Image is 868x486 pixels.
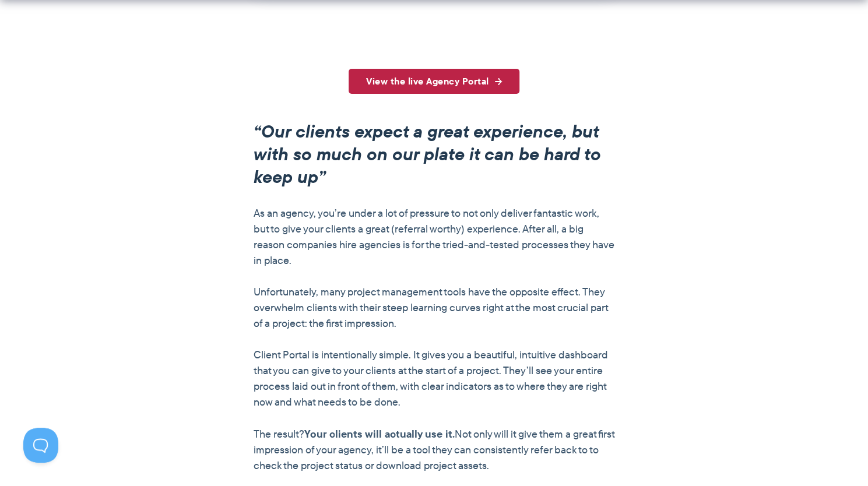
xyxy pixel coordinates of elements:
[349,69,519,94] a: View the live Agency Portal
[23,428,58,463] iframe: Toggle Customer Support
[254,206,615,269] p: As an agency, you’re under a lot of pressure to not only deliver fantastic work, but to give your...
[304,426,455,442] strong: Your clients will actually use it.
[254,347,615,410] p: Client Portal is intentionally simple. It gives you a beautiful, intuitive dashboard that you can...
[254,426,615,474] p: The result? Not only will it give them a great first impression of your agency, it’ll be a tool t...
[254,284,615,332] p: Unfortunately, many project management tools have the opposite effect. They overwhelm clients wit...
[254,118,601,190] em: “Our clients expect a great experience, but with so much on our plate it can be hard to keep up”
